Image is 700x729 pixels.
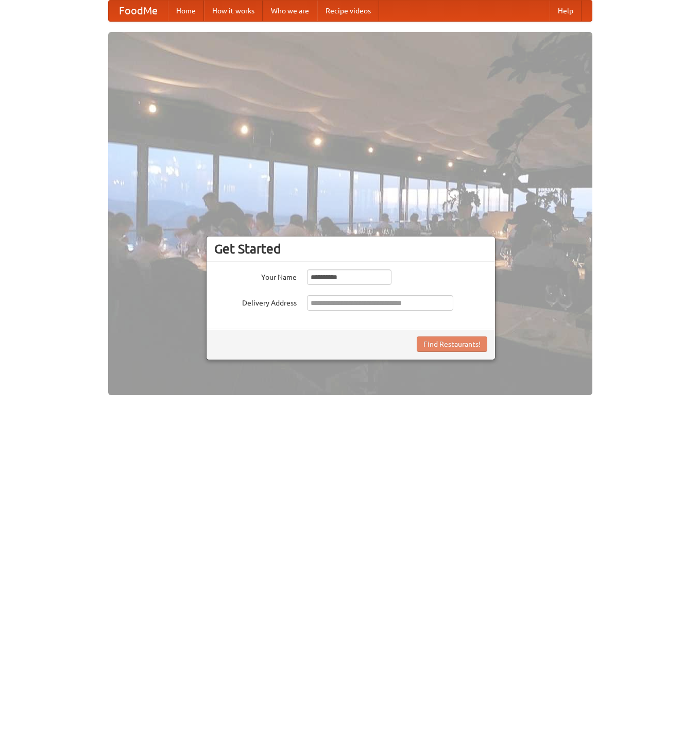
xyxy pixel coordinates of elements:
[109,1,168,21] a: FoodMe
[550,1,582,21] a: Help
[168,1,204,21] a: Home
[214,241,487,257] h3: Get Started
[214,269,297,282] label: Your Name
[417,336,487,352] button: Find Restaurants!
[317,1,379,21] a: Recipe videos
[263,1,317,21] a: Who we are
[214,295,297,308] label: Delivery Address
[204,1,263,21] a: How it works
